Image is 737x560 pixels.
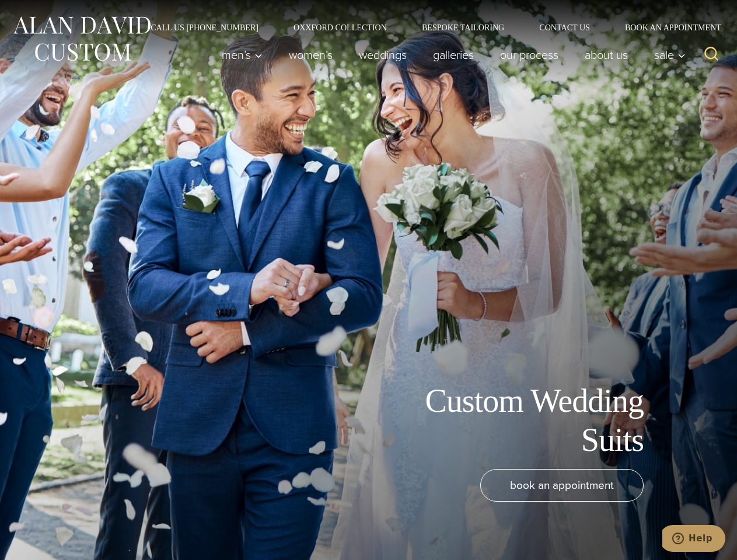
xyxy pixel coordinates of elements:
a: book an appointment [480,469,644,502]
a: weddings [346,43,420,66]
a: Women’s [276,43,346,66]
a: Oxxford Collection [276,23,404,32]
iframe: Opens a widget where you can chat to one of our agents [662,525,725,554]
span: book an appointment [510,477,614,494]
h1: Custom Wedding Suits [381,381,644,460]
a: Contact Us [522,23,607,32]
nav: Secondary Navigation [133,23,725,32]
a: Bespoke Tailoring [404,23,522,32]
a: Book an Appointment [607,23,725,32]
a: Galleries [420,43,487,66]
button: View Search Form [697,41,725,69]
button: Sale sub menu toggle [641,43,692,66]
a: Our Process [487,43,572,66]
nav: Primary Navigation [209,43,692,66]
a: Call Us [PHONE_NUMBER] [133,23,276,32]
a: About Us [572,43,641,66]
img: Alan David Custom [12,13,152,65]
button: Men’s sub menu toggle [209,43,276,66]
